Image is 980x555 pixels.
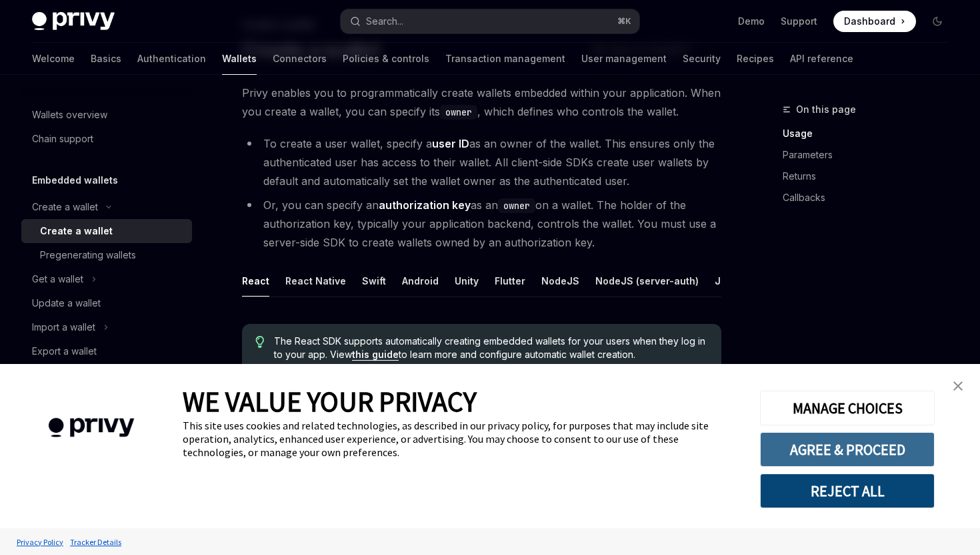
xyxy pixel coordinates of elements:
a: Support [781,15,817,28]
svg: Tip [255,336,265,348]
a: Usage [783,123,959,144]
a: Export a wallet [21,339,192,363]
span: WE VALUE YOUR PRIVACY [183,384,477,419]
a: Authentication [137,43,206,75]
a: Basics [91,43,121,75]
div: Update a wallet [32,295,101,311]
div: Create a wallet [32,199,98,215]
strong: authorization key [379,198,471,212]
code: owner [498,198,535,213]
a: Pregenerating wallets [21,243,192,267]
a: close banner [945,373,971,399]
button: AGREE & PROCEED [760,432,935,467]
button: Flutter [495,265,525,297]
button: Java [715,265,738,297]
a: Tracker Details [67,530,125,554]
button: Android [402,265,439,297]
span: The React SDK supports automatically creating embedded wallets for your users when they log in to... [274,335,708,361]
div: Wallets overview [32,107,107,123]
button: MANAGE CHOICES [760,391,935,425]
a: Recipes [737,43,774,75]
div: Create a wallet [40,223,113,239]
div: Pregenerating wallets [40,247,136,263]
button: Swift [362,265,386,297]
button: NodeJS (server-auth) [595,265,699,297]
h5: Embedded wallets [32,172,118,188]
div: Export a wallet [32,343,97,359]
div: Import a wallet [32,319,95,335]
a: User management [581,43,667,75]
a: Privacy Policy [13,530,67,554]
img: company logo [20,399,163,457]
a: Dashboard [833,11,916,32]
img: dark logo [32,12,115,31]
span: Dashboard [844,15,895,28]
a: Enabling server-side access to user wallets [21,363,192,403]
a: Security [683,43,721,75]
button: Unity [455,265,479,297]
a: Transaction management [445,43,565,75]
button: NodeJS [541,265,579,297]
code: owner [440,105,477,120]
a: API reference [790,43,853,75]
div: Chain support [32,131,93,147]
a: Returns [783,166,959,187]
a: Wallets overview [21,103,192,127]
a: Create a wallet [21,219,192,243]
a: Welcome [32,43,75,75]
button: REJECT ALL [760,474,935,508]
li: To create a user wallet, specify a as an owner of the wallet. This ensures only the authenticated... [242,134,721,190]
div: Search... [366,13,403,29]
div: This site uses cookies and related technologies, as described in our privacy policy, for purposes... [183,419,740,459]
div: Get a wallet [32,271,83,287]
button: React Native [285,265,346,297]
strong: user ID [432,137,469,150]
img: close banner [953,381,963,391]
a: Parameters [783,144,959,166]
a: this guide [352,349,399,361]
a: Policies & controls [343,43,429,75]
button: React [242,265,269,297]
span: ⌘ K [617,16,631,27]
li: Or, you can specify an as an on a wallet. The holder of the authorization key, typically your app... [242,196,721,252]
button: Toggle dark mode [927,11,948,32]
a: Demo [738,15,765,28]
button: Search...⌘K [341,9,639,33]
a: Connectors [273,43,327,75]
a: Update a wallet [21,291,192,315]
a: Chain support [21,127,192,151]
span: Privy enables you to programmatically create wallets embedded within your application. When you c... [242,83,721,121]
a: Callbacks [783,187,959,208]
span: On this page [796,102,856,118]
a: Wallets [222,43,257,75]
